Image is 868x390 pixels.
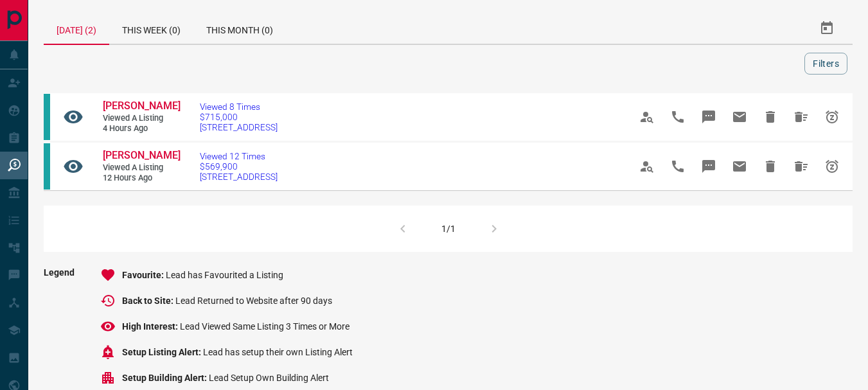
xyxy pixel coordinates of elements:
[817,102,847,132] span: Snooze
[203,347,353,357] span: Lead has setup their own Listing Alert
[200,112,278,122] span: $715,000
[44,13,109,45] div: [DATE] (2)
[122,373,209,383] span: Setup Building Alert
[632,151,662,182] span: View Profile
[103,173,180,184] span: 12 hours ago
[103,123,180,134] span: 4 hours ago
[693,151,724,182] span: Message
[44,94,50,140] div: condos.ca
[200,151,278,182] a: Viewed 12 Times$569,900[STREET_ADDRESS]
[200,151,278,161] span: Viewed 12 Times
[817,151,847,182] span: Snooze
[632,102,662,132] span: View Profile
[166,270,283,280] span: Lead has Favourited a Listing
[103,100,181,112] span: [PERSON_NAME]
[193,13,286,44] div: This Month (0)
[200,102,278,132] a: Viewed 8 Times$715,000[STREET_ADDRESS]
[804,53,847,75] button: Filters
[755,102,786,132] span: Hide
[122,270,166,280] span: Favourite
[103,163,180,173] span: Viewed a Listing
[122,296,175,306] span: Back to Site
[811,13,842,44] button: Select Date Range
[175,296,332,306] span: Lead Returned to Website after 90 days
[693,102,724,132] span: Message
[786,151,817,182] span: Hide All from Helen Watts
[103,149,181,161] span: [PERSON_NAME]
[724,102,755,132] span: Email
[109,13,193,44] div: This Week (0)
[786,102,817,132] span: Hide All from Henry Mara
[755,151,786,182] span: Hide
[122,321,180,332] span: High Interest
[103,113,180,124] span: Viewed a Listing
[44,143,50,190] div: condos.ca
[200,172,278,182] span: [STREET_ADDRESS]
[662,102,693,132] span: Call
[122,347,203,357] span: Setup Listing Alert
[103,100,180,113] a: [PERSON_NAME]
[200,122,278,132] span: [STREET_ADDRESS]
[724,151,755,182] span: Email
[662,151,693,182] span: Call
[200,161,278,172] span: $569,900
[209,373,329,383] span: Lead Setup Own Building Alert
[103,149,180,163] a: [PERSON_NAME]
[200,102,278,112] span: Viewed 8 Times
[441,224,456,234] div: 1/1
[180,321,350,332] span: Lead Viewed Same Listing 3 Times or More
